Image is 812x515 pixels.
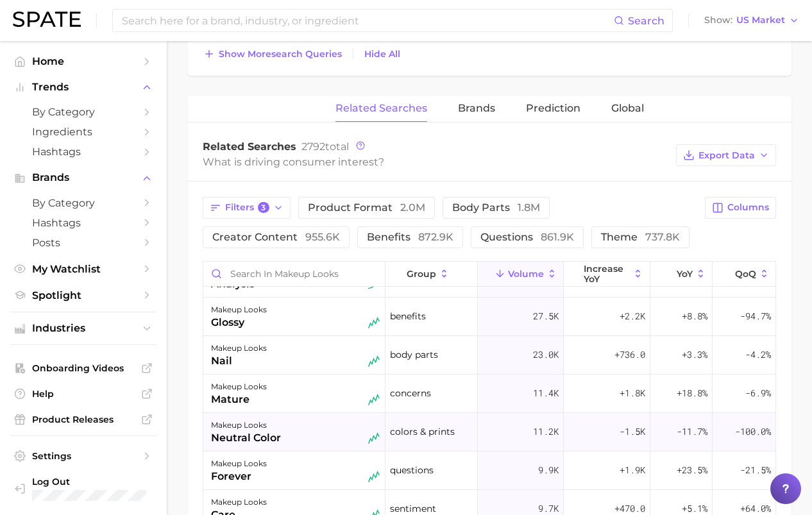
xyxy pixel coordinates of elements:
[32,81,135,93] span: Trends
[698,150,755,161] span: Export Data
[364,49,400,60] span: Hide All
[677,269,693,279] span: YoY
[32,362,135,374] span: Onboarding Videos
[32,388,135,400] span: Help
[203,197,291,219] button: Filters3
[480,231,574,243] span: questions
[203,298,775,336] button: makeup looksglossyseasonal riserbenefits27.5k+2.2k+8.8%-94.7%
[203,140,296,153] span: Related Searches
[10,472,156,505] a: Log out. Currently logged in with e-mail rachel.bronstein@loreal.com.
[10,285,156,305] a: Spotlight
[32,146,135,158] span: Hashtags
[518,201,540,214] span: 1.8m
[611,103,644,114] span: Global
[740,462,771,478] span: -21.5%
[478,262,564,287] button: Volume
[211,379,267,394] div: makeup looks
[368,471,380,482] img: seasonal riser
[677,462,707,478] span: +23.5%
[211,341,267,356] div: makeup looks
[601,231,680,243] span: theme
[418,231,453,243] span: 872.9k
[533,424,559,439] span: 11.2k
[211,469,267,484] div: forever
[533,385,559,401] span: 11.4k
[628,15,664,27] span: Search
[203,413,775,452] button: makeup looksneutral colorseasonal risercolors & prints11.2k-1.5k-11.7%-100.0%
[203,262,385,286] input: Search in makeup looks
[10,51,156,71] a: Home
[390,308,426,324] span: benefits
[211,315,267,330] div: glossy
[211,353,267,369] div: nail
[335,103,427,114] span: Related Searches
[10,142,156,162] a: Hashtags
[677,424,707,439] span: -11.7%
[735,424,771,439] span: -100.0%
[676,144,776,166] button: Export Data
[713,262,775,287] button: QoQ
[211,418,281,433] div: makeup looks
[121,10,614,31] input: Search here for a brand, industry, or ingredient
[10,168,156,187] button: Brands
[211,430,281,446] div: neutral color
[219,49,342,60] span: Show more search queries
[390,347,438,362] span: body parts
[368,394,380,405] img: seasonal riser
[533,347,559,362] span: 23.0k
[650,262,713,287] button: YoY
[458,103,495,114] span: Brands
[203,452,775,490] button: makeup looksforeverseasonal riserquestions9.9k+1.9k+23.5%-21.5%
[211,392,267,407] div: mature
[745,385,771,401] span: -6.9%
[32,476,160,487] span: Log Out
[32,106,135,118] span: by Category
[526,103,580,114] span: Prediction
[705,197,776,219] button: Columns
[361,46,403,63] button: Hide All
[203,336,775,375] button: makeup looksnailseasonal riserbody parts23.0k+736.0+3.3%-4.2%
[452,201,540,214] span: body parts
[620,385,645,401] span: +1.8k
[682,308,707,324] span: +8.8%
[390,462,434,478] span: questions
[32,126,135,138] span: Ingredients
[10,410,156,429] a: Product Releases
[301,140,325,153] span: 2792
[10,446,156,466] a: Settings
[203,375,775,413] button: makeup looksmatureseasonal riserconcerns11.4k+1.8k+18.8%-6.9%
[10,122,156,142] a: Ingredients
[368,355,380,367] img: seasonal riser
[258,202,269,214] span: 3
[301,140,349,153] span: total
[32,55,135,67] span: Home
[368,317,380,328] img: seasonal riser
[32,263,135,275] span: My Watchlist
[407,269,436,279] span: group
[614,347,645,362] span: +736.0
[564,262,650,287] button: increase YoY
[620,462,645,478] span: +1.9k
[740,308,771,324] span: -94.7%
[32,172,135,183] span: Brands
[308,201,425,214] span: product format
[10,259,156,279] a: My Watchlist
[620,424,645,439] span: -1.5k
[32,323,135,334] span: Industries
[10,78,156,97] button: Trends
[225,202,269,214] span: Filters
[508,269,544,279] span: Volume
[32,414,135,425] span: Product Releases
[367,231,453,243] span: benefits
[211,302,267,317] div: makeup looks
[533,308,559,324] span: 27.5k
[584,264,630,284] span: increase YoY
[32,450,135,462] span: Settings
[305,231,340,243] span: 955.6k
[211,456,267,471] div: makeup looks
[10,213,156,233] a: Hashtags
[32,197,135,209] span: by Category
[203,153,670,171] div: What is driving consumer interest?
[682,347,707,362] span: +3.3%
[10,193,156,213] a: by Category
